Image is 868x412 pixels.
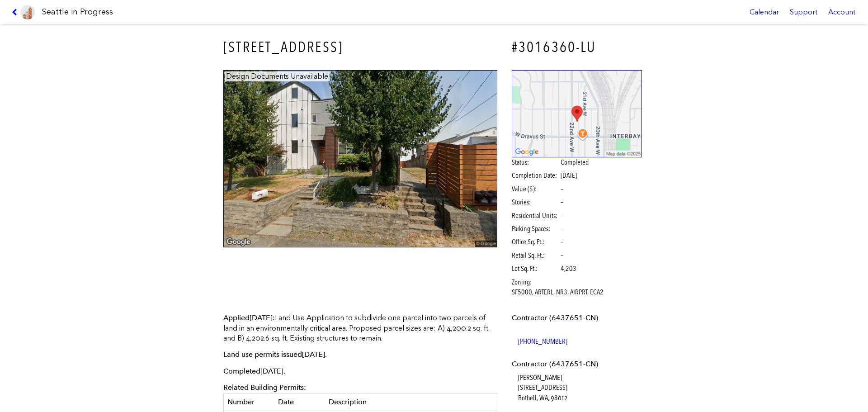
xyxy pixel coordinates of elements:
[561,157,589,167] span: Completed
[561,184,563,194] span: –
[561,171,577,180] span: [DATE]
[250,313,273,322] span: [DATE]
[223,313,497,343] p: Land Use Application to subdivide one parcel into two parcels of land in an environmentally criti...
[512,237,559,247] span: Office Sq. Ft.:
[325,393,497,411] th: Description
[223,383,306,392] span: Related Building Permits:
[225,71,330,81] figcaption: Design Documents Unavailable
[518,337,567,346] a: [PHONE_NUMBER]
[274,393,325,411] th: Date
[512,184,559,194] span: Value ($):
[512,359,642,369] dt: Contractor (6437651-CN)
[223,37,497,57] h3: [STREET_ADDRESS]
[512,157,559,167] span: Status:
[512,37,642,57] h4: #3016360-LU
[223,313,275,322] span: Applied :
[20,5,35,19] img: favicon-96x96.png
[561,224,563,234] span: –
[561,211,563,221] span: –
[512,251,559,260] span: Retail Sq. Ft.:
[512,197,559,207] span: Stories:
[512,264,559,274] span: Lot Sq. Ft.:
[561,237,563,247] span: –
[512,224,559,234] span: Parking Spaces:
[42,6,113,18] h1: Seattle in Progress
[512,277,559,287] span: Zoning:
[561,264,576,274] span: 4,203
[224,393,274,411] th: Number
[512,313,642,323] dt: Contractor (6437651-CN)
[223,70,497,248] img: 3232_22ND_AVE_W_SEATTLE.jpg
[512,70,642,157] img: staticmap
[518,373,642,403] dd: [PERSON_NAME] [STREET_ADDRESS] Bothell, WA, 98012
[512,287,604,297] span: SF5000, ARTERL, NR3, AIRPRT, ECA2
[260,367,283,375] span: [DATE]
[561,251,563,260] span: –
[561,197,563,207] span: –
[302,350,325,359] span: [DATE]
[223,350,497,360] p: Land use permits issued .
[512,170,559,180] span: Completion Date:
[512,211,559,221] span: Residential Units:
[223,366,497,376] p: Completed .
